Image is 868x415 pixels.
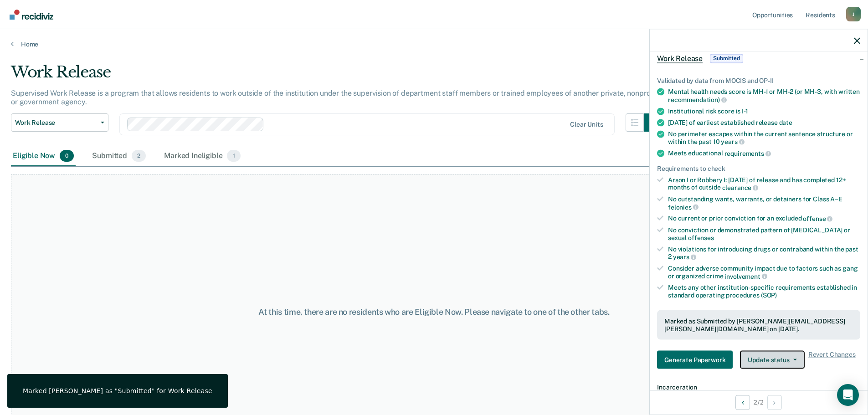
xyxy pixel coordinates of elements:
[742,107,748,114] span: I-1
[740,351,804,369] button: Update status
[724,272,767,280] span: involvement
[11,89,659,106] p: Supervised Work Release is a program that allows residents to work outside of the institution und...
[15,119,97,127] span: Work Release
[668,264,860,280] div: Consider adverse community impact due to factors such as gang or organized crime
[162,146,242,166] div: Marked Ineligible
[657,77,860,84] div: Validated by data from MOCIS and OP-II
[657,164,860,172] div: Requirements to check
[11,146,76,166] div: Eligible Now
[223,307,646,317] div: At this time, there are no residents who are Eligible Now. Please navigate to one of the other tabs.
[23,387,212,395] div: Marked [PERSON_NAME] as "Submitted" for Work Release
[657,384,860,391] dt: Incarceration
[668,284,860,299] div: Meets any other institution-specific requirements established in standard operating procedures
[668,195,860,210] div: No outstanding wants, warrants, or detainers for Class A–E
[668,245,860,261] div: No violations for introducing drugs or contraband within the past 2
[668,226,860,241] div: No conviction or demonstrated pattern of [MEDICAL_DATA] or sexual
[837,384,859,406] div: Open Intercom Messenger
[688,234,714,241] span: offenses
[668,118,860,126] div: [DATE] of earliest established release
[724,149,771,157] span: requirements
[668,96,727,103] span: recommendation)
[668,149,860,158] div: Meets educational
[60,150,74,162] span: 0
[767,395,782,410] button: Next Opportunity
[735,395,750,410] button: Previous Opportunity
[803,215,832,222] span: offense
[722,184,759,191] span: clearance
[668,203,699,210] span: felonies
[657,351,733,369] button: Generate Paperwork
[11,63,662,89] div: Work Release
[673,253,696,261] span: years
[650,44,868,73] div: Work ReleaseSubmitted
[132,150,146,162] span: 2
[570,121,603,128] div: Clear units
[11,40,857,48] a: Home
[227,150,240,162] span: 1
[668,88,860,103] div: Mental health needs score is MH-1 or MH-2 (or MH-3, with written
[657,54,703,63] span: Work Release
[90,146,148,166] div: Submitted
[761,292,777,299] span: (SOP)
[668,215,860,223] div: No current or prior conviction for an excluded
[668,107,860,115] div: Institutional risk score is
[710,54,743,63] span: Submitted
[650,390,868,414] div: 2 / 2
[664,317,853,333] div: Marked as Submitted by [PERSON_NAME][EMAIL_ADDRESS][PERSON_NAME][DOMAIN_NAME] on [DATE].
[779,118,792,126] span: date
[721,138,744,145] span: years
[668,130,860,145] div: No perimeter escapes within the current sentence structure or within the past 10
[668,176,860,191] div: Arson I or Robbery I: [DATE] of release and has completed 12+ months of outside
[10,10,53,20] img: Recidiviz
[846,7,861,21] div: J
[808,351,856,369] span: Revert Changes
[846,7,861,21] button: Profile dropdown button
